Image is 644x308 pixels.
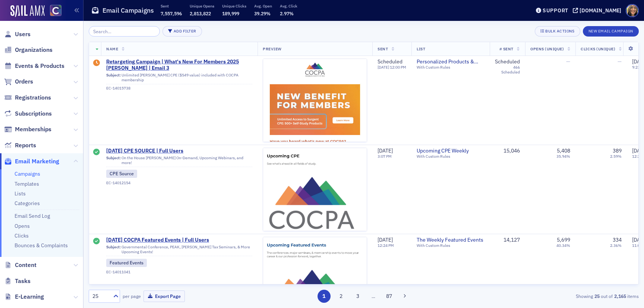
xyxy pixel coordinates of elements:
[556,154,570,159] div: 35.94%
[417,154,484,159] div: With Custom Rules
[4,62,64,70] a: Events & Products
[280,3,297,9] p: Avg. Click
[618,58,622,65] span: —
[15,213,50,219] a: Email Send Log
[390,65,406,70] span: 12:00 PM
[106,46,118,51] span: Name
[613,148,622,154] div: 389
[222,10,239,16] span: 189,999
[545,29,574,33] div: Bulk Actions
[15,125,51,133] span: Memberships
[495,65,520,75] div: 466 Scheduled
[4,277,31,285] a: Tasks
[4,30,31,38] a: Users
[535,26,580,37] button: Bulk Actions
[351,290,364,303] button: 3
[263,46,282,51] span: Preview
[4,157,59,166] a: Email Marketing
[106,73,121,82] span: Subject:
[15,30,31,38] span: Users
[15,190,26,197] a: Lists
[93,149,100,156] div: Sent
[15,261,37,269] span: Content
[580,7,621,14] div: [DOMAIN_NAME]
[378,147,393,154] span: [DATE]
[417,65,484,70] div: With Custom Rules
[378,65,390,70] span: [DATE]
[106,180,252,185] div: EC-14012154
[383,290,396,303] button: 87
[106,155,252,167] div: On the House [PERSON_NAME] On-Demand, Upcoming Webinars, and more!
[162,26,202,37] button: Add Filter
[15,62,64,70] span: Events & Products
[15,46,53,54] span: Organizations
[610,154,622,159] div: 2.59%
[106,155,121,165] span: Subject:
[543,7,568,14] div: Support
[15,157,59,166] span: Email Marketing
[4,141,36,150] a: Reports
[50,5,61,16] img: SailAMX
[106,259,147,267] div: Featured Events
[190,3,214,9] p: Unique Opens
[581,46,615,51] span: Clicks (Unique)
[4,78,33,86] a: Orders
[93,238,100,245] div: Sent
[102,6,154,15] h1: Email Campaigns
[106,245,121,254] span: Subject:
[10,5,45,17] a: SailAMX
[161,3,182,9] p: Sent
[417,243,484,248] div: With Custom Rules
[368,293,379,299] span: …
[45,5,61,18] a: View Homepage
[161,10,182,16] span: 7,557,596
[106,148,252,154] a: [DATE] CPE SOURCE | Full Users
[417,148,484,154] a: Upcoming CPE Weekly
[15,242,68,249] a: Bounces & Complaints
[4,125,51,133] a: Memberships
[106,245,252,256] div: Governmental Conference, PEAK, [PERSON_NAME] Tax Seminars, & More Upcoming Events!
[318,290,331,303] button: 1
[556,243,570,248] div: 40.34%
[106,73,252,84] div: Unlimited [PERSON_NAME] CPE ($549 value) included with COCPA membership
[92,292,109,300] div: 25
[495,237,520,243] div: 14,127
[583,27,639,34] a: New Email Campaign
[378,236,393,243] span: [DATE]
[106,237,252,243] span: [DATE] COCPA Featured Events | Full Users
[4,110,52,118] a: Subscriptions
[93,60,100,67] div: Draft
[190,10,211,16] span: 2,813,822
[495,148,520,154] div: 15,046
[15,94,51,102] span: Registrations
[583,26,639,37] button: New Email Campaign
[378,154,392,159] time: 3:07 PM
[613,293,627,299] strong: 2,165
[461,293,639,299] div: Showing out of items
[15,170,40,177] a: Campaigns
[280,10,294,16] span: 2.97%
[15,232,29,239] a: Clicks
[254,10,271,16] span: 39.29%
[106,59,252,72] a: Retargeting Campaign | What's New For Members 2025 [PERSON_NAME] | Email 3
[143,290,185,302] button: Export Page
[15,200,40,207] a: Categories
[417,237,484,243] a: The Weekly Featured Events
[15,277,31,285] span: Tasks
[15,78,33,86] span: Orders
[417,46,425,51] span: List
[89,26,160,37] input: Search…
[499,46,514,51] span: # Sent
[566,58,570,65] span: —
[15,180,39,187] a: Templates
[123,293,141,299] label: per page
[378,59,406,65] div: Scheduled
[222,3,246,9] p: Unique Clicks
[417,59,484,65] a: Personalized Products & Events
[378,46,388,51] span: Sent
[254,3,272,9] p: Avg. Open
